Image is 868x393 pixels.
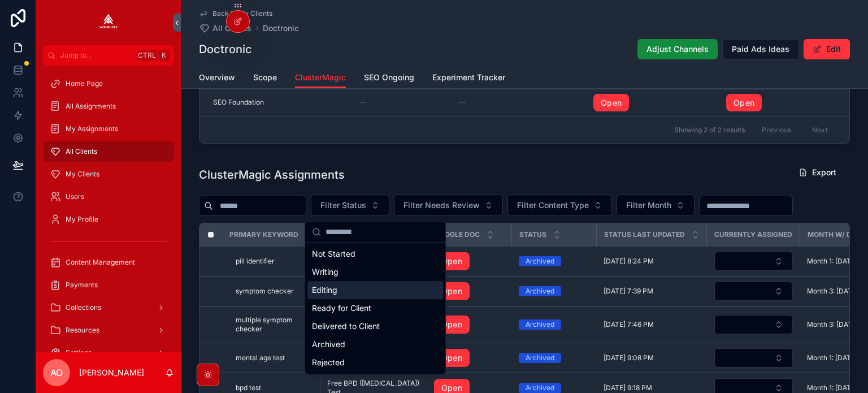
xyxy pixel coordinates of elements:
[637,39,718,59] button: Adjust Channels
[36,66,181,352] div: scrollable content
[604,287,700,296] a: [DATE] 7:39 PM
[99,14,118,32] img: App logo
[66,348,92,357] span: Settings
[66,170,99,179] span: My Clients
[714,314,793,335] a: Select Button
[360,98,367,107] span: --
[526,286,554,296] div: Archived
[519,319,590,330] a: Archived
[360,98,446,107] a: --
[519,353,590,363] a: Archived
[60,51,132,60] span: Jump to...
[43,252,174,273] a: Content Management
[604,320,700,329] a: [DATE] 7:46 PM
[50,366,63,379] span: AO
[236,383,261,392] span: bpd test
[604,320,654,329] span: [DATE] 7:46 PM
[432,67,505,90] a: Experiment Tracker
[212,9,272,18] span: Back to My Clients
[66,280,98,290] span: Payments
[459,98,580,107] a: --
[714,252,793,271] button: Select Button
[593,94,719,112] a: Open
[434,252,505,270] a: Open
[714,348,793,368] a: Select Button
[714,281,793,301] a: Select Button
[66,192,84,201] span: Users
[66,79,103,88] span: Home Page
[236,257,313,266] a: pill identifier
[66,326,99,335] span: Resources
[459,98,466,107] span: --
[236,287,294,296] span: symptom checker
[236,316,313,334] a: multiple symptom checker
[526,353,554,363] div: Archived
[307,317,443,335] div: Delivered to Client
[295,72,346,83] span: ClusterMagic
[626,200,671,211] span: Filter Month
[519,256,590,266] a: Archived
[617,195,695,216] button: Select Button
[604,353,654,362] span: [DATE] 9:08 PM
[364,67,414,90] a: SEO Ongoing
[394,195,503,216] button: Select Button
[43,141,174,162] a: All Clients
[307,335,443,353] div: Archived
[43,45,174,66] button: Jump to...CtrlK
[253,67,277,90] a: Scope
[236,353,285,362] span: mental age test
[714,251,793,271] a: Select Button
[43,343,174,363] a: Settings
[66,147,97,156] span: All Clients
[434,316,505,334] a: Open
[519,286,590,296] a: Archived
[43,320,174,340] a: Resources
[43,187,174,207] a: Users
[434,282,505,300] a: Open
[199,67,235,90] a: Overview
[263,23,299,34] a: Doctronic
[604,230,685,239] span: Status Last Updated
[253,72,277,83] span: Scope
[320,200,366,211] span: Filter Status
[137,50,157,61] span: Ctrl
[804,39,850,59] button: Edit
[199,9,272,18] a: Back to My Clients
[714,315,793,334] button: Select Button
[66,102,116,111] span: All Assignments
[714,348,793,368] button: Select Button
[66,303,101,312] span: Collections
[213,98,264,107] span: SEO Foundation
[199,23,251,34] a: All Clients
[66,215,98,224] span: My Profile
[236,257,275,266] span: pill identifier
[526,383,554,393] div: Archived
[432,72,505,83] span: Experiment Tracker
[403,200,480,211] span: Filter Needs Review
[307,353,443,372] div: Rejected
[604,383,700,392] a: [DATE] 9:18 PM
[519,383,590,393] a: Archived
[526,256,554,266] div: Archived
[434,282,470,300] a: Open
[236,353,313,362] a: mental age test
[236,287,313,296] a: symptom checker
[43,297,174,318] a: Collections
[604,383,652,392] span: [DATE] 9:18 PM
[714,282,793,301] button: Select Button
[236,383,313,392] a: bpd test
[507,195,612,216] button: Select Button
[435,230,480,239] span: Google Doc
[213,98,346,107] a: SEO Foundation
[307,281,443,299] div: Editing
[434,349,505,367] a: Open
[43,164,174,184] a: My Clients
[364,72,414,83] span: SEO Ongoing
[229,230,298,239] span: Primary Keyword
[199,72,235,83] span: Overview
[593,94,629,112] a: Open
[43,96,174,116] a: All Assignments
[434,316,470,334] a: Open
